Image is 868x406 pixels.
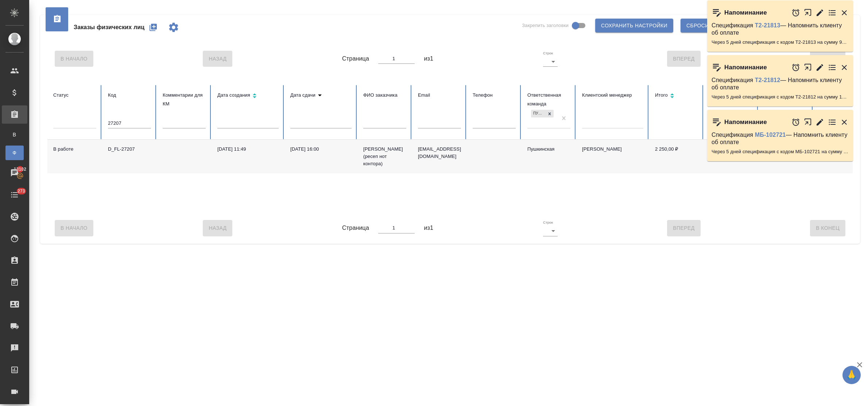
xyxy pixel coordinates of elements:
button: Закрыть [840,63,849,72]
p: Через 5 дней спецификация с кодом МБ-102721 на сумму 2880 RUB будет просрочена [712,148,849,155]
span: Заказы физических лиц [74,23,144,32]
div: Сортировка [655,91,698,101]
button: Редактировать [815,8,824,17]
button: Перейти в todo [828,63,837,72]
div: Ответственная команда [527,91,570,108]
button: Отложить [791,63,800,72]
button: Перейти в todo [828,8,837,17]
div: D_FL-27207 [108,146,151,153]
button: Открыть в новой вкладке [804,114,812,130]
div: Комментарии для КМ [163,91,206,108]
span: Сбросить все настройки [686,21,762,30]
span: Сохранить настройки [601,21,667,30]
label: Строк [543,51,553,55]
button: Перейти в todo [828,118,837,127]
td: [PERSON_NAME] [576,140,649,173]
p: Спецификация — Напомнить клиенту об оплате [712,22,849,36]
p: Напоминание [724,64,767,71]
button: Создать [144,19,162,36]
div: Статус [53,91,96,100]
button: Закрыть [840,118,849,127]
a: Ф [5,146,24,160]
span: 13102 [9,166,31,173]
a: 273 [2,186,27,204]
span: 273 [13,187,30,195]
p: [EMAIL_ADDRESS][DOMAIN_NAME] [418,146,461,160]
td: 2 250,00 ₽ [649,140,704,173]
a: В [5,127,24,142]
p: Через 5 дней спецификация с кодом Т2-21813 на сумму 9096 RUB будет просрочена [712,39,849,46]
p: Через 5 дней спецификация с кодом Т2-21812 на сумму 1728 RUB будет просрочена [712,93,849,101]
button: Открыть в новой вкладке [804,5,812,20]
button: Отложить [791,8,800,17]
button: Открыть в новой вкладке [804,59,812,75]
span: Страница [342,54,369,63]
div: В работе [53,146,96,153]
div: [PERSON_NAME] (ресеп нот контора) [363,146,406,167]
label: Строк [543,221,553,224]
a: Т2-21813 [755,22,780,28]
a: 13102 [2,164,27,182]
p: Спецификация — Напомнить клиенту об оплате [712,131,849,146]
td: 0,00 ₽ [704,140,759,173]
div: [DATE] 11:49 [217,146,279,153]
button: 🙏 [842,366,861,384]
div: ФИО заказчика [363,91,406,100]
p: Спецификация — Напомнить клиенту об оплате [712,77,849,91]
button: Отложить [791,118,800,127]
div: Телефон [473,91,516,100]
a: Т2-21812 [755,77,780,83]
span: Страница [342,224,369,232]
div: Клиентский менеджер [582,91,643,100]
a: МБ-102721 [755,132,786,138]
p: Напоминание [724,119,767,126]
p: Напоминание [724,9,767,16]
button: Сбросить все настройки [681,19,768,32]
div: Email [418,91,461,100]
span: из 1 [424,54,433,63]
span: В [9,131,20,138]
span: Закрепить заголовки [522,22,569,29]
span: 🙏 [845,367,858,383]
button: Редактировать [815,118,824,127]
div: [DATE] 16:00 [290,146,352,153]
button: Сохранить настройки [595,19,673,32]
div: Пушкинская [527,146,570,153]
span: Ф [9,149,20,156]
div: Код [108,91,151,100]
button: Редактировать [815,63,824,72]
span: из 1 [424,224,433,232]
div: Сортировка [290,91,352,100]
button: Закрыть [840,8,849,17]
div: Сортировка [217,91,279,101]
div: Пушкинская [531,110,546,117]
